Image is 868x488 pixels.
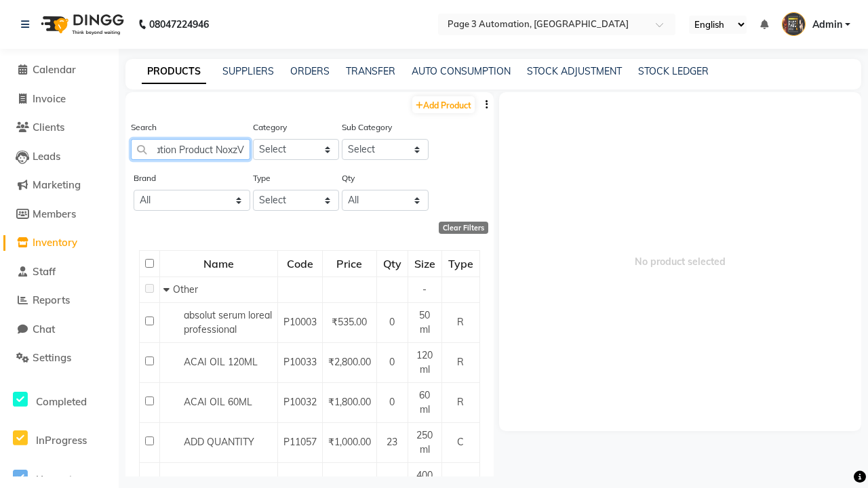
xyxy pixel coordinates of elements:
[332,476,367,488] span: ₹999.00
[36,395,87,408] span: Completed
[163,283,173,296] span: Collapse Row
[439,222,488,234] div: Clear Filters
[3,350,115,366] a: Settings
[33,236,77,249] span: Inventory
[457,436,464,448] span: C
[131,121,157,134] label: Search
[36,434,87,447] span: InProgress
[638,65,709,77] a: STOCK LEDGER
[184,436,254,448] span: ADD QUANTITY
[387,436,397,448] span: 23
[323,251,376,276] div: Price
[131,139,250,160] input: Search by product name or code
[33,293,70,306] span: Reports
[134,172,156,184] label: Brand
[412,65,511,77] a: AUTO CONSUMPTION
[389,356,395,368] span: 0
[412,96,475,113] a: Add Product
[328,396,371,408] span: ₹1,800.00
[3,207,115,222] a: Members
[33,92,66,105] span: Invoice
[173,283,198,296] span: Other
[283,356,317,368] span: P10033
[328,356,371,368] span: ₹2,800.00
[253,172,271,184] label: Type
[416,429,433,455] span: 250 ml
[33,121,64,134] span: Clients
[33,178,81,191] span: Marketing
[457,316,464,328] span: R
[253,121,287,134] label: Category
[3,91,115,107] a: Invoice
[419,309,430,335] span: 50 ml
[283,476,317,488] span: P11062
[283,396,317,408] span: P10032
[3,120,115,136] a: Clients
[142,60,206,84] a: PRODUCTS
[33,323,55,335] span: Chat
[149,5,209,43] b: 08047224946
[184,396,252,408] span: ACAI OIL 60ML
[33,150,60,163] span: Leads
[499,92,862,431] span: No product selected
[33,265,56,278] span: Staff
[3,178,115,193] a: Marketing
[290,65,330,77] a: ORDERS
[389,316,395,328] span: 0
[378,251,407,276] div: Qty
[416,349,433,375] span: 120 ml
[184,356,258,368] span: ACAI OIL 120ML
[342,121,392,134] label: Sub Category
[527,65,622,77] a: STOCK ADJUSTMENT
[33,63,76,76] span: Calendar
[457,356,464,368] span: R
[283,436,317,448] span: P11057
[782,12,806,36] img: Admin
[36,473,84,486] span: Upcoming
[409,251,441,276] div: Size
[389,396,395,408] span: 0
[3,149,115,165] a: Leads
[3,62,115,78] a: Calendar
[161,251,277,276] div: Name
[457,396,464,408] span: R
[3,264,115,280] a: Staff
[443,251,479,276] div: Type
[184,309,272,335] span: absolut serum loreal professional
[283,316,317,328] span: P10003
[328,436,371,448] span: ₹1,000.00
[332,316,367,328] span: ₹535.00
[457,476,464,488] span: C
[419,389,430,415] span: 60 ml
[3,322,115,338] a: Chat
[387,476,397,488] span: 15
[35,5,127,43] img: logo
[422,283,427,296] span: -
[184,476,262,488] span: ADD QUANTITY 2
[222,65,274,77] a: SUPPLIERS
[812,18,842,32] span: Admin
[346,65,395,77] a: TRANSFER
[279,251,321,276] div: Code
[342,172,355,184] label: Qty
[3,293,115,308] a: Reports
[3,235,115,251] a: Inventory
[33,351,71,364] span: Settings
[33,207,76,220] span: Members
